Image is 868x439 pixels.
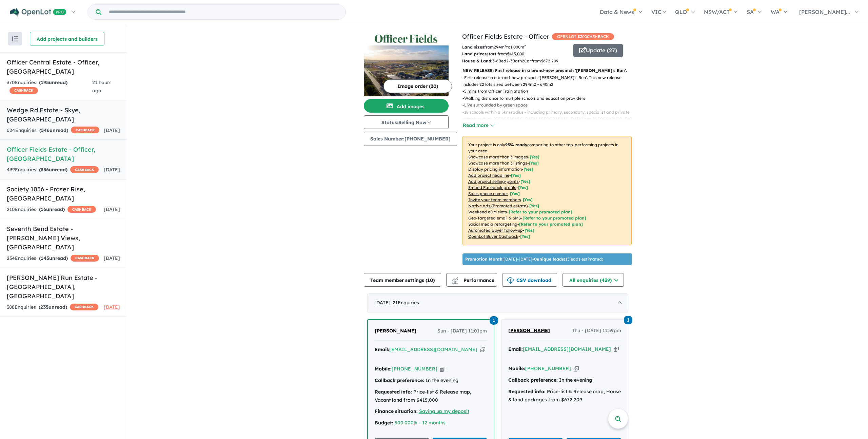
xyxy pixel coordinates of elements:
[465,256,603,262] p: [DATE] - [DATE] - ( 15 leads estimated)
[468,234,518,239] u: OpenLot Buyer Cashback
[524,44,526,48] sup: 2
[799,8,850,15] span: [PERSON_NAME]...
[70,166,99,173] span: CASHBACK
[490,316,498,325] span: 1
[518,185,528,190] span: [ Yes ]
[364,115,449,129] button: Status:Selling Now
[573,44,623,57] button: Update (27)
[563,273,624,287] button: All enquiries (439)
[511,173,521,178] span: [ Yes ]
[364,45,449,96] img: Officer Fields Estate - Officer
[437,327,487,335] span: Sun - [DATE] 11:01pm
[494,44,506,50] u: 294 m
[375,327,416,335] a: [PERSON_NAME]
[375,366,392,372] strong: Mobile:
[525,228,534,233] span: [Yes]
[524,167,533,172] span: [ Yes ]
[41,167,49,173] span: 336
[462,44,568,51] p: from
[364,132,457,146] button: Sales Number:[PHONE_NUMBER]
[468,209,507,214] u: Weekend eDM slots
[30,32,104,45] button: Add projects and builders
[40,304,48,310] span: 235
[523,197,533,202] span: [ Yes ]
[104,255,120,261] span: [DATE]
[103,5,344,19] input: Try estate name, suburb, builder or developer
[375,389,412,395] strong: Requested info:
[39,255,68,261] strong: ( unread)
[523,346,611,352] a: [EMAIL_ADDRESS][DOMAIN_NAME]
[508,376,621,384] div: In the evening
[375,388,487,404] div: Price-list & Release map, Vacant land from $415,000
[39,304,67,310] strong: ( unread)
[364,32,449,96] a: Officer Fields Estate - Officer LogoOfficer Fields Estate - Officer
[375,377,487,385] div: In the evening
[452,279,458,284] img: bar-chart.svg
[507,277,514,284] img: download icon
[375,346,389,352] strong: Email:
[506,44,526,50] span: to
[468,173,509,178] u: Add project headline
[41,127,50,133] span: 546
[624,315,632,324] a: 1
[510,44,526,50] u: 1,000 m
[462,102,637,109] p: - Live surrounded by green space
[104,304,120,310] span: [DATE]
[520,234,530,239] span: [Yes]
[452,277,458,281] img: line-chart.svg
[508,388,621,404] div: Price-list & Release map, House & land packages from $672,209
[462,109,637,123] p: - 18 schools within a 5km radius - including primary, secondary, specialist and private schools s...
[462,58,492,63] b: House & Land:
[7,127,99,135] div: 624 Enquir ies
[462,33,549,40] a: Officer Fields Estate - Officer
[462,95,637,102] p: - Walking distance to multiple schools and education providers
[39,206,65,212] strong: ( unread)
[490,316,498,325] a: 1
[522,58,524,63] u: 2
[7,145,120,163] h5: Officer Fields Estate - Officer , [GEOGRAPHIC_DATA]
[525,365,571,371] a: [PHONE_NUMBER]
[510,191,520,196] span: [ Yes ]
[468,215,521,221] u: Geo-targeted email & SMS
[395,420,414,426] u: 500.000
[541,58,558,63] u: $ 672,209
[462,136,632,245] p: Your project is only comparing to other top-performing projects in your area: - - - - - - - - - -...
[480,346,485,353] button: Copy
[367,35,446,43] img: Officer Fields Estate - Officer Logo
[462,88,637,95] p: - 5 mins from Officer Train Station
[12,36,18,41] img: sort.svg
[624,316,632,324] span: 1
[529,203,539,208] span: [Yes]
[419,408,469,414] a: Saving up my deposit
[529,160,539,166] span: [ Yes ]
[71,255,99,262] span: CASHBACK
[383,79,452,93] button: Image order (20)
[508,365,525,371] strong: Mobile:
[468,160,527,166] u: Showcase more than 3 listings
[508,327,550,333] span: [PERSON_NAME]
[534,256,564,262] b: 0 unique leads
[462,67,632,74] p: NEW RELEASE: First release in a brand-new precinct: ‘[PERSON_NAME]’s Run’.
[7,224,120,252] h5: Seventh Bend Estate - [PERSON_NAME] Views , [GEOGRAPHIC_DATA]
[468,228,523,233] u: Automated buyer follow-up
[614,346,619,353] button: Copy
[506,58,512,63] u: 2-3
[375,419,487,427] div: |
[7,106,120,124] h5: Wedge Rd Estate - Skye , [GEOGRAPHIC_DATA]
[572,327,621,335] span: Thu - [DATE] 11:59pm
[9,87,38,94] span: CASHBACK
[364,99,449,113] button: Add images
[375,377,424,383] strong: Callback preference:
[462,74,637,88] p: - First release in a brand-new precinct: ‘[PERSON_NAME]’s Run’. This new release includes 22 lots...
[104,206,120,212] span: [DATE]
[415,420,446,426] a: 6 - 12 months
[462,44,484,50] b: Land sizes
[7,58,120,76] h5: Officer Central Estate - Officer , [GEOGRAPHIC_DATA]
[39,79,67,85] strong: ( unread)
[364,273,441,287] button: Team member settings (10)
[7,254,99,263] div: 234 Enquir ies
[508,388,546,395] strong: Requested info:
[468,222,517,227] u: Social media retargeting
[508,327,550,335] a: [PERSON_NAME]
